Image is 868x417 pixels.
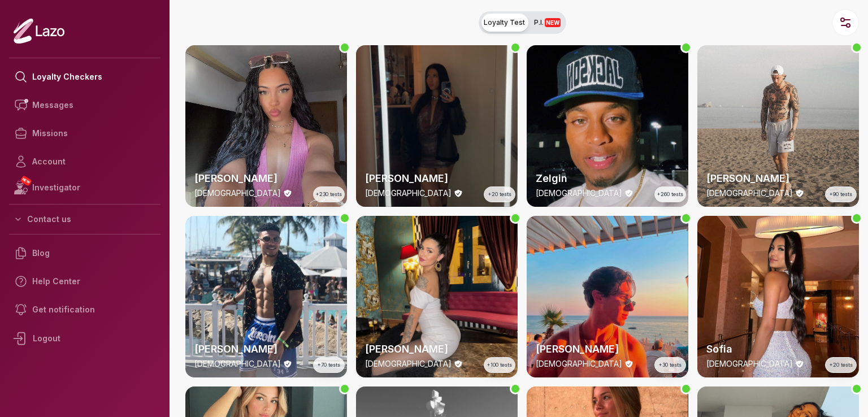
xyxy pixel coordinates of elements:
img: checker [356,216,518,377]
a: Blog [9,239,160,267]
img: checker [185,216,347,377]
h2: [PERSON_NAME] [706,171,850,186]
a: thumbchecker[PERSON_NAME][DEMOGRAPHIC_DATA]+90 tests [697,45,859,207]
a: Account [9,147,160,176]
p: [DEMOGRAPHIC_DATA] [194,188,281,199]
a: thumbchecker[PERSON_NAME][DEMOGRAPHIC_DATA]+30 tests [527,216,688,377]
h2: [PERSON_NAME] [194,341,338,357]
span: Loyalty Test [484,18,525,27]
h2: Zelgin [536,171,679,186]
h2: Sofia [706,341,850,357]
span: +20 tests [488,190,511,198]
img: checker [527,45,688,207]
a: NEWInvestigator [9,176,160,199]
span: NEW [20,175,32,186]
a: thumbcheckerSofia[DEMOGRAPHIC_DATA]+20 tests [697,216,859,377]
h2: [PERSON_NAME] [194,171,338,186]
a: Messages [9,91,160,119]
img: checker [697,216,859,377]
img: checker [697,45,859,207]
a: Loyalty Checkers [9,63,160,91]
a: Missions [9,119,160,147]
h2: [PERSON_NAME] [365,341,509,357]
span: NEW [545,18,561,27]
span: +70 tests [318,361,340,369]
p: [DEMOGRAPHIC_DATA] [536,358,622,370]
p: [DEMOGRAPHIC_DATA] [194,358,281,370]
span: +260 tests [657,190,683,198]
p: [DEMOGRAPHIC_DATA] [706,358,793,370]
p: [DEMOGRAPHIC_DATA] [536,188,622,199]
img: checker [356,45,518,207]
a: thumbchecker[PERSON_NAME][DEMOGRAPHIC_DATA]+100 tests [356,216,518,377]
a: thumbchecker[PERSON_NAME][DEMOGRAPHIC_DATA]+20 tests [356,45,518,207]
span: +90 tests [830,190,852,198]
a: thumbchecker[PERSON_NAME][DEMOGRAPHIC_DATA]+70 tests [185,216,347,377]
h2: [PERSON_NAME] [365,171,509,186]
span: +30 tests [659,361,682,369]
span: P.I. [534,18,561,27]
img: checker [185,45,347,207]
p: [DEMOGRAPHIC_DATA] [365,188,452,199]
a: Get notification [9,296,160,324]
p: [DEMOGRAPHIC_DATA] [365,358,452,370]
span: +230 tests [316,190,342,198]
a: thumbcheckerZelgin[DEMOGRAPHIC_DATA]+260 tests [527,45,688,207]
h2: [PERSON_NAME] [536,341,679,357]
p: [DEMOGRAPHIC_DATA] [706,188,793,199]
a: Help Center [9,267,160,296]
button: Contact us [9,209,160,229]
img: checker [527,216,688,377]
a: thumbchecker[PERSON_NAME][DEMOGRAPHIC_DATA]+230 tests [185,45,347,207]
span: +20 tests [830,361,853,369]
span: +100 tests [487,361,512,369]
div: Logout [9,324,160,353]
